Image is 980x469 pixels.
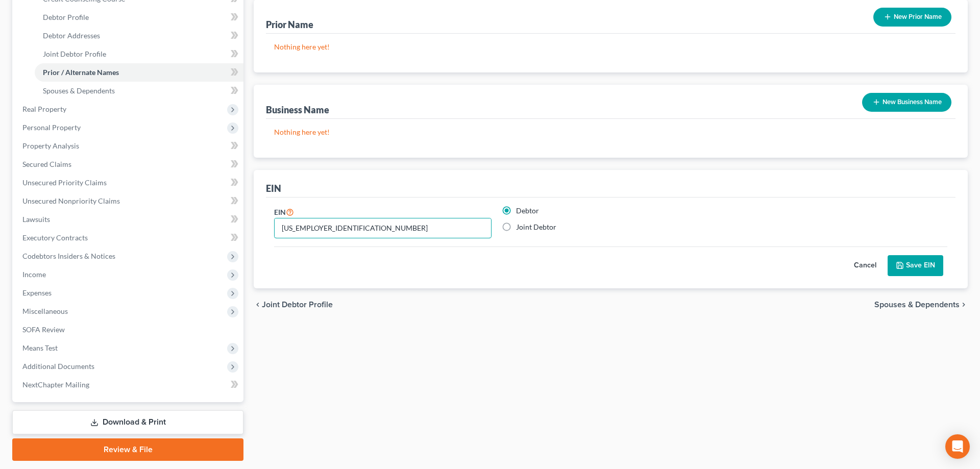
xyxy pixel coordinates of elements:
div: Business Name [266,104,329,116]
span: Unsecured Nonpriority Claims [22,196,120,205]
span: Miscellaneous [22,307,68,315]
span: Executory Contracts [22,233,88,242]
span: Expenses [22,288,52,297]
a: Executory Contracts [14,229,243,247]
a: Joint Debtor Profile [35,45,243,63]
p: Nothing here yet! [274,42,947,52]
span: Property Analysis [22,141,79,150]
span: Lawsuits [22,215,50,224]
div: Prior Name [266,18,313,31]
a: Unsecured Priority Claims [14,174,243,192]
span: Codebtors Insiders & Notices [22,252,115,260]
div: EIN [266,182,281,194]
input: -- [275,218,491,238]
span: SOFA Review [22,325,65,334]
span: Debtor Profile [43,13,89,21]
span: Personal Property [22,123,81,132]
span: Joint Debtor Profile [43,50,106,58]
span: Additional Documents [22,362,94,371]
a: Unsecured Nonpriority Claims [14,192,243,210]
p: Nothing here yet! [274,127,947,137]
a: Download & Print [12,410,243,434]
span: Real Property [22,105,66,113]
i: chevron_right [960,301,968,309]
span: Unsecured Priority Claims [22,178,107,187]
button: Spouses & Dependents chevron_right [874,301,968,309]
span: Income [22,270,46,279]
span: Spouses & Dependents [874,301,960,309]
span: Debtor Addresses [43,31,100,40]
button: chevron_left Joint Debtor Profile [254,301,333,309]
label: Joint Debtor [516,222,556,232]
a: Secured Claims [14,155,243,174]
button: Cancel [843,256,888,276]
a: SOFA Review [14,320,243,339]
button: New Prior Name [873,8,951,27]
label: Debtor [516,206,539,216]
a: NextChapter Mailing [14,376,243,394]
a: Spouses & Dependents [35,82,243,100]
label: EIN [274,206,294,218]
button: Save EIN [888,255,943,277]
span: Spouses & Dependents [43,86,115,95]
a: Debtor Profile [35,8,243,27]
button: New Business Name [862,93,951,112]
span: Secured Claims [22,160,71,168]
a: Review & File [12,438,243,461]
span: Joint Debtor Profile [262,301,333,309]
span: NextChapter Mailing [22,380,89,389]
a: Property Analysis [14,137,243,155]
span: Prior / Alternate Names [43,68,119,77]
div: Open Intercom Messenger [945,434,970,459]
a: Lawsuits [14,210,243,229]
span: Means Test [22,343,58,352]
i: chevron_left [254,301,262,309]
a: Debtor Addresses [35,27,243,45]
a: Prior / Alternate Names [35,63,243,82]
